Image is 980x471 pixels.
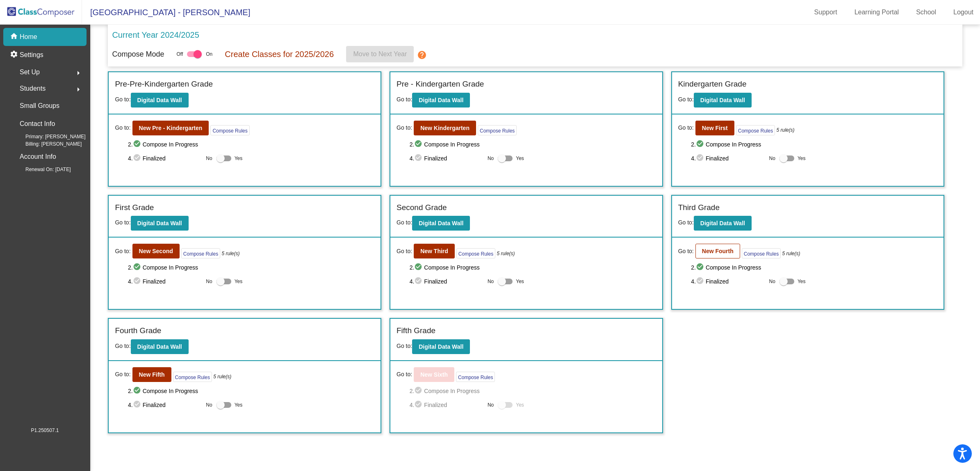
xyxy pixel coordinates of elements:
button: New First [695,121,734,135]
span: 2. Compose In Progress [410,386,656,396]
span: 4. Finalized [691,153,765,163]
span: Yes [235,277,243,286]
b: New Third [420,248,448,254]
span: Go to: [397,219,412,226]
i: 5 rule(s) [213,373,231,380]
button: Digital Data Wall [131,216,189,231]
b: New Pre - Kindergarten [139,125,203,131]
mat-icon: check_circle [696,153,706,163]
span: On [206,50,212,58]
b: Digital Data Wall [419,97,463,103]
b: New Sixth [420,371,448,378]
p: Contact Info [20,118,55,130]
b: New First [702,125,728,131]
span: Primary: [PERSON_NAME] [12,133,86,140]
button: Digital Data Wall [412,339,470,354]
span: Yes [798,277,806,286]
span: 4. Finalized [410,153,483,163]
button: New Sixth [414,367,454,382]
span: Move to Next Year [353,50,407,57]
b: Digital Data Wall [700,97,745,103]
span: Go to: [115,219,130,226]
button: New Second [132,244,180,258]
span: 4. Finalized [128,277,202,286]
span: Go to: [115,370,130,379]
button: New Fifth [132,367,171,382]
b: Digital Data Wall [137,343,182,350]
i: 5 rule(s) [782,250,800,257]
mat-icon: check_circle [414,139,424,149]
mat-icon: help [417,50,427,60]
button: Digital Data Wall [131,93,189,107]
label: First Grade [115,202,154,214]
mat-icon: check_circle [133,263,143,272]
mat-icon: arrow_right [73,85,83,94]
span: Go to: [115,343,130,349]
span: 4. Finalized [410,400,483,410]
label: Third Grade [678,202,720,214]
b: Digital Data Wall [137,97,182,103]
label: Kindergarten Grade [678,78,747,90]
span: Go to: [397,96,412,103]
span: Yes [798,153,806,163]
button: Compose Rules [456,372,495,382]
i: 5 rule(s) [222,250,240,257]
p: Small Groups [20,100,59,112]
i: 5 rule(s) [777,126,795,134]
span: Set Up [20,66,40,78]
button: Compose Rules [173,372,212,382]
button: Compose Rules [181,248,220,258]
mat-icon: arrow_right [73,68,83,78]
span: 4. Finalized [410,277,483,286]
label: Pre-Pre-Kindergarten Grade [115,78,213,90]
button: Digital Data Wall [694,93,752,107]
b: New Kindergarten [420,125,469,131]
mat-icon: check_circle [696,139,706,149]
span: Renewal On: [DATE] [12,166,71,173]
p: Account Info [20,151,56,162]
mat-icon: check_circle [133,153,143,163]
span: Off [176,50,183,58]
p: Home [20,32,37,42]
mat-icon: check_circle [133,386,143,396]
span: Go to: [678,219,694,226]
span: No [488,278,494,285]
span: 4. Finalized [691,277,765,286]
span: No [206,401,212,409]
button: Compose Rules [736,125,775,135]
span: 2. Compose In Progress [410,139,656,149]
span: 2. Compose In Progress [128,386,374,396]
i: 5 rule(s) [497,250,515,257]
b: Digital Data Wall [419,343,463,350]
mat-icon: check_circle [696,277,706,286]
p: Settings [20,50,43,60]
button: New Pre - Kindergarten [132,121,209,135]
span: 2. Compose In Progress [128,263,374,272]
mat-icon: check_circle [133,400,143,410]
span: 2. Compose In Progress [691,139,937,149]
span: Go to: [397,370,412,379]
span: Go to: [115,96,130,103]
mat-icon: check_circle [133,277,143,286]
span: Yes [516,153,524,163]
a: Learning Portal [848,6,906,19]
button: Compose Rules [742,248,781,258]
span: 2. Compose In Progress [128,139,374,149]
mat-icon: check_circle [414,386,424,396]
span: Students [20,83,46,94]
span: 4. Finalized [128,400,202,410]
span: [GEOGRAPHIC_DATA] - [PERSON_NAME] [82,6,250,19]
button: Move to Next Year [346,46,414,62]
span: No [488,401,494,409]
span: 2. Compose In Progress [410,263,656,272]
span: Billing: [PERSON_NAME] [12,140,82,148]
label: Fourth Grade [115,325,161,337]
label: Second Grade [397,202,447,214]
mat-icon: check_circle [696,263,706,272]
label: Pre - Kindergarten Grade [397,78,484,90]
button: New Kindergarten [414,121,476,135]
span: No [206,155,212,162]
span: Go to: [678,123,694,132]
span: No [769,155,775,162]
span: Go to: [678,247,694,256]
